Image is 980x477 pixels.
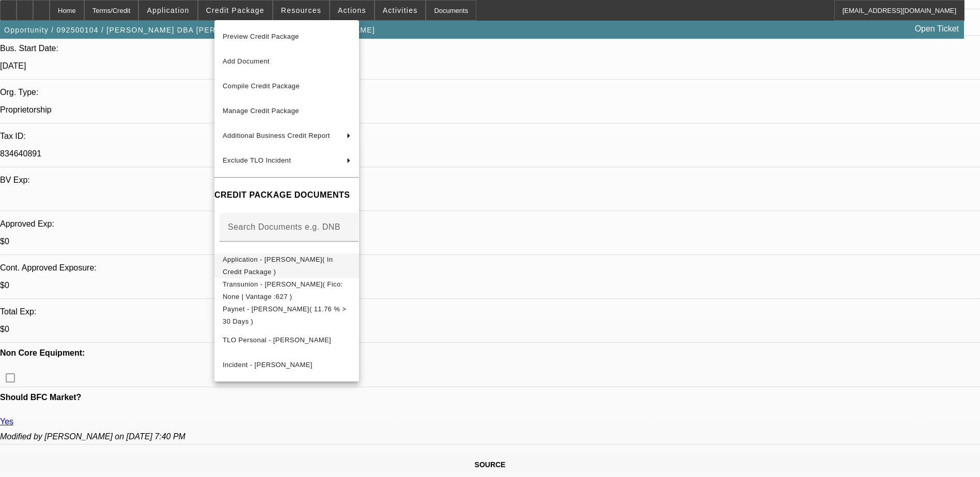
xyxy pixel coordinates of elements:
[214,328,359,353] button: TLO Personal - Martinez, Kevin
[214,189,359,201] h4: CREDIT PACKAGE DOCUMENTS
[223,305,346,325] span: Paynet - [PERSON_NAME]( 11.76 % > 30 Days )
[214,353,359,377] button: Incident - Martinez, Kevin
[223,256,333,276] span: Application - [PERSON_NAME]( In Credit Package )
[223,361,313,369] span: Incident - [PERSON_NAME]
[223,107,299,115] span: Manage Credit Package
[228,222,340,231] mat-label: Search Documents e.g. DNB
[214,303,359,328] button: Paynet - Kevin O Martinez( 11.76 % > 30 Days )
[223,33,299,40] span: Preview Credit Package
[223,156,291,164] span: Exclude TLO Incident
[214,253,359,278] button: Application - Kevin O Martinez( In Credit Package )
[223,82,300,90] span: Compile Credit Package
[223,280,343,300] span: Transunion - [PERSON_NAME]( Fico: None | Vantage :627 )
[223,132,330,139] span: Additional Business Credit Report
[223,336,331,344] span: TLO Personal - [PERSON_NAME]
[214,278,359,303] button: Transunion - Martinez, Kevin( Fico: None | Vantage :627 )
[223,57,270,65] span: Add Document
